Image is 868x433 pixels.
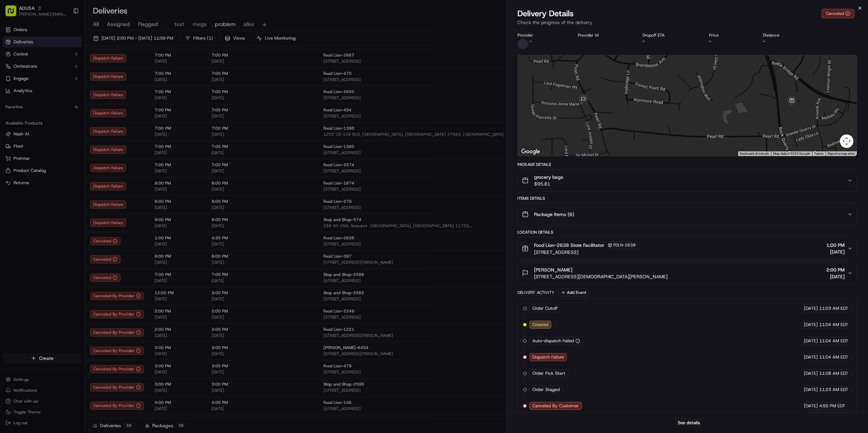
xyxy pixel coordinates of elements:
[532,338,574,344] span: Auto-dispatch Failed
[517,230,857,235] div: Location Details
[67,115,82,120] span: Pylon
[826,266,845,273] span: 2:00 PM
[532,354,564,360] span: Dispatch Failure
[517,8,574,19] span: Delivery Details
[819,403,845,409] span: 4:55 PM EDT
[534,266,572,273] span: [PERSON_NAME]
[828,152,855,155] a: Report a map error
[517,33,567,38] div: Provider
[115,67,123,75] button: Start new chat
[518,170,857,191] button: grocery bags$95.81
[517,196,857,201] div: Items Details
[819,305,848,311] span: 11:03 AM EDT
[804,322,818,328] span: [DATE]
[763,39,813,44] div: -
[763,33,813,38] div: Distance
[7,7,20,20] img: Nash
[804,403,818,409] span: [DATE]
[578,33,632,38] div: Provider Id
[819,387,848,393] span: 11:23 AM EDT
[48,114,82,120] a: Powered byPylon
[518,262,857,284] button: [PERSON_NAME][STREET_ADDRESS][DEMOGRAPHIC_DATA][PERSON_NAME]2:00 PM[DATE]
[804,354,818,360] span: [DATE]
[819,354,848,360] span: 11:04 AM EDT
[804,387,818,393] span: [DATE]
[822,9,854,18] button: Canceled
[819,322,848,328] span: 11:04 AM EDT
[14,98,52,105] span: Knowledge Base
[517,162,857,167] div: Package Details
[518,237,857,260] button: Food Lion-2638 Store FacilitatorFDLN-2638[STREET_ADDRESS]1:00 PM[DATE]
[532,322,548,328] span: Created
[532,403,579,409] span: Canceled By Customer
[814,152,824,155] a: Terms (opens in new tab)
[4,95,55,108] a: 📗Knowledge Base
[804,338,818,344] span: [DATE]
[643,33,698,38] div: Dropoff ETA
[23,71,86,77] div: We're available if you need us!
[517,290,554,295] div: Delivery Activity
[530,39,532,44] span: -
[826,248,845,255] span: [DATE]
[534,180,563,187] span: $95.81
[532,305,557,311] span: Order Cutoff
[804,305,818,311] span: [DATE]
[558,288,589,297] button: Add Event
[57,99,63,104] div: 💻
[534,174,563,180] span: grocery bags
[532,387,560,393] span: Order Staged
[840,134,853,148] button: Map camera controls
[55,95,112,108] a: 💻API Documentation
[534,242,604,248] span: Food Lion-2638 Store Facilitator
[740,151,769,156] button: Keyboard shortcuts
[534,249,638,256] span: [STREET_ADDRESS]
[7,99,12,104] div: 📗
[532,370,565,376] span: Order Pick Start
[519,147,542,156] a: Open this area in Google Maps (opens a new window)
[7,27,123,38] p: Welcome 👋
[23,65,111,71] div: Start new chat
[819,370,848,376] span: 11:08 AM EDT
[819,338,848,344] span: 11:04 AM EDT
[517,19,857,26] p: Check the progress of the delivery
[518,203,857,225] button: Package Items (6)
[64,98,109,105] span: API Documentation
[534,273,668,280] span: [STREET_ADDRESS][DEMOGRAPHIC_DATA][PERSON_NAME]
[826,273,845,280] span: [DATE]
[18,44,122,51] input: Got a question? Start typing here...
[675,418,703,428] button: See details
[773,152,810,155] span: Map data ©2025 Google
[643,39,698,44] div: -
[709,39,752,44] div: -
[613,242,636,248] span: FDLN-2638
[804,370,818,376] span: [DATE]
[709,33,752,38] div: Price
[826,242,845,248] span: 1:00 PM
[534,211,574,218] span: Package Items ( 6 )
[7,65,19,77] img: 1736555255976-a54dd68f-1ca7-489b-9aae-adbdc363a1c4
[519,147,542,156] img: Google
